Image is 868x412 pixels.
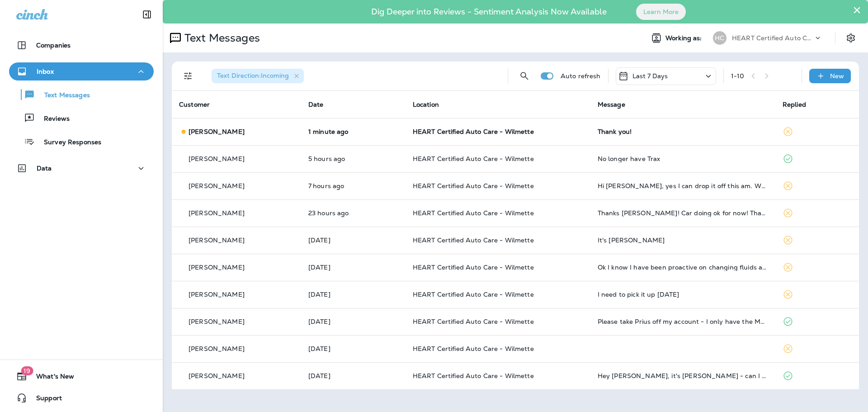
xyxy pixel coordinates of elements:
[308,372,398,379] p: Oct 6, 2025 06:59 AM
[21,366,33,375] span: 19
[830,72,844,80] p: New
[189,182,245,189] p: [PERSON_NAME]
[713,31,726,45] div: HC
[308,155,398,162] p: Oct 9, 2025 10:08 AM
[598,291,768,298] div: I need to pick it up today
[413,155,534,163] span: HEART Certified Auto Care - Wilmette
[598,237,768,244] div: It's Christina Yasenak
[9,62,154,81] button: Inbox
[413,236,534,244] span: HEART Certified Auto Care - Wilmette
[413,100,439,109] span: Location
[9,132,154,151] button: Survey Responses
[308,318,398,325] p: Oct 8, 2025 08:50 AM
[598,318,768,325] div: Please take Prius off my account - I only have the Mazda now
[413,372,534,380] span: HEART Certified Auto Care - Wilmette
[413,345,534,353] span: HEART Certified Auto Care - Wilmette
[189,128,245,135] p: [PERSON_NAME]
[598,264,768,271] div: Ok I know I have been proactive on changing fluids and filters with you guys
[308,182,398,189] p: Oct 9, 2025 07:29 AM
[413,290,534,298] span: HEART Certified Auto Care - Wilmette
[189,318,245,325] p: [PERSON_NAME]
[413,182,534,190] span: HEART Certified Auto Care - Wilmette
[413,128,534,136] span: HEART Certified Auto Care - Wilmette
[308,100,324,109] span: Date
[413,263,534,271] span: HEART Certified Auto Care - Wilmette
[636,4,686,20] button: Learn More
[189,155,245,162] p: [PERSON_NAME]
[598,372,768,379] div: Hey Armando, it's Alix Leviton - can I swing by for an oil top off this week?
[345,10,633,13] p: Dig Deeper into Reviews - Sentiment Analysis Now Available
[308,128,398,135] p: Oct 9, 2025 03:18 PM
[515,67,533,85] button: Search Messages
[27,373,74,384] span: What's New
[308,291,398,298] p: Oct 8, 2025 09:20 AM
[181,31,260,45] p: Text Messages
[179,100,210,109] span: Customer
[189,345,245,352] p: [PERSON_NAME]
[308,345,398,352] p: Oct 8, 2025 08:49 AM
[35,138,101,147] p: Survey Responses
[9,389,154,407] button: Support
[308,264,398,271] p: Oct 8, 2025 02:40 PM
[9,85,154,104] button: Text Messages
[189,209,245,217] p: [PERSON_NAME]
[134,5,160,24] button: Collapse Sidebar
[598,182,768,189] div: Hi Dimitri, yes I can drop it off this am. What time?
[732,34,813,42] p: HEART Certified Auto Care
[598,100,625,109] span: Message
[665,34,704,42] span: Working as:
[179,67,197,85] button: Filters
[36,42,71,49] p: Companies
[632,72,668,80] p: Last 7 Days
[9,109,154,128] button: Reviews
[413,317,534,326] span: HEART Certified Auto Care - Wilmette
[37,165,52,172] p: Data
[561,72,601,80] p: Auto refresh
[783,100,806,109] span: Replied
[35,91,90,100] p: Text Messages
[598,155,768,162] div: No longer have Trax
[189,372,245,379] p: [PERSON_NAME]
[217,71,289,80] span: Text Direction : Incoming
[598,209,768,217] div: Thanks Dimitri! Car doing ok for now! Thank you!
[731,72,745,80] div: 1 - 10
[413,209,534,217] span: HEART Certified Auto Care - Wilmette
[9,36,154,54] button: Companies
[308,209,398,217] p: Oct 8, 2025 03:44 PM
[189,264,245,271] p: [PERSON_NAME]
[9,159,154,177] button: Data
[27,394,62,405] span: Support
[853,3,861,17] button: Close
[308,237,398,244] p: Oct 8, 2025 02:49 PM
[37,68,54,75] p: Inbox
[9,367,154,385] button: 19What's New
[843,30,859,46] button: Settings
[212,69,304,83] div: Text Direction:Incoming
[598,128,768,135] div: Thank you!
[189,291,245,298] p: [PERSON_NAME]
[35,115,70,123] p: Reviews
[189,237,245,244] p: [PERSON_NAME]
